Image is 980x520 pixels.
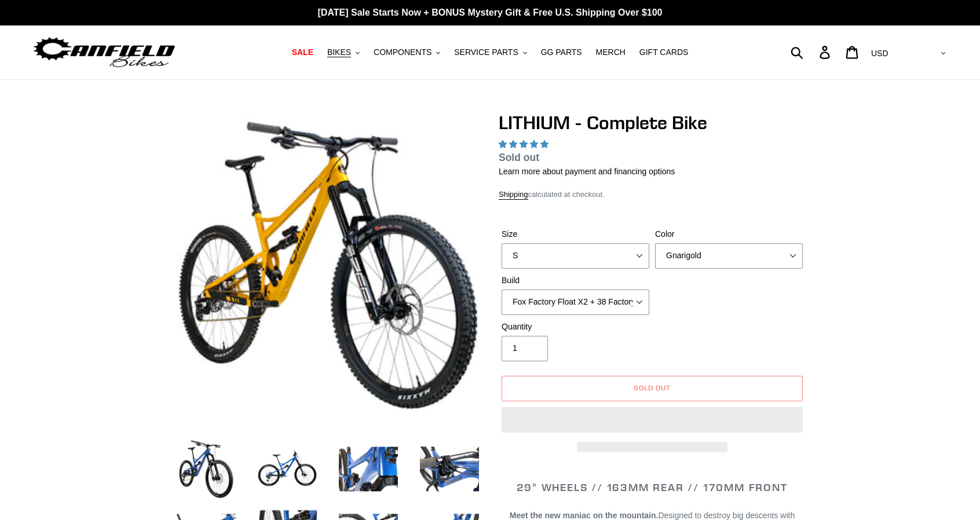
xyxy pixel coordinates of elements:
[499,167,675,176] a: Learn more about payment and financing options
[502,321,649,333] label: Quantity
[337,437,400,501] img: Load image into Gallery viewer, LITHIUM - Complete Bike
[286,45,319,60] a: SALE
[502,376,803,401] button: Sold out
[292,47,313,57] span: SALE
[510,511,659,520] b: Meet the new maniac on the mountain.
[448,45,532,60] button: SERVICE PARTS
[634,45,694,60] a: GIFT CARDS
[797,39,827,65] input: Search
[174,437,238,501] img: Load image into Gallery viewer, LITHIUM - Complete Bike
[499,190,528,200] a: Shipping
[502,274,649,287] label: Build
[499,140,551,149] span: 5.00 stars
[541,47,582,57] span: GG PARTS
[535,45,588,60] a: GG PARTS
[418,437,481,501] img: Load image into Gallery viewer, LITHIUM - Complete Bike
[499,112,806,134] h1: LITHIUM - Complete Bike
[639,47,689,57] span: GIFT CARDS
[177,114,479,416] img: LITHIUM - Complete Bike
[590,45,631,60] a: MERCH
[327,47,351,57] span: BIKES
[321,45,365,60] button: BIKES
[255,437,319,501] img: Load image into Gallery viewer, LITHIUM - Complete Bike
[634,383,671,392] span: Sold out
[499,189,806,200] div: calculated at checkout.
[502,228,649,240] label: Size
[517,481,787,494] span: 29" WHEELS // 163mm REAR // 170mm FRONT
[596,47,626,57] span: MERCH
[368,45,446,60] button: COMPONENTS
[32,34,177,71] img: Canfield Bikes
[454,47,518,57] span: SERVICE PARTS
[499,152,539,163] span: Sold out
[655,228,803,240] label: Color
[374,47,432,57] span: COMPONENTS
